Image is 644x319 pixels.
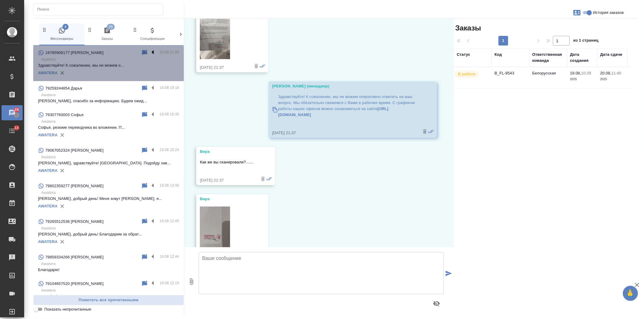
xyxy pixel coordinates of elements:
[45,183,104,189] p: 79602359277 [PERSON_NAME]
[200,65,247,71] div: [DATE] 21:37
[33,276,184,312] div: 79104657520 [PERSON_NAME]19.08 12:19AwateraСпасибо большое! Хорошего дня!Физическое лицо (Кунцевс...
[41,190,179,196] p: Awatera
[623,286,638,301] button: 🙏
[141,147,148,154] div: Пометить непрочитанным
[2,105,23,120] a: 29
[625,287,636,300] span: 🙏
[45,219,104,225] p: 79265512536 [PERSON_NAME]
[573,37,599,46] span: из 1 страниц
[570,71,581,75] p: 19.08,
[600,52,622,58] div: Дата сдачи
[37,5,163,14] input: Поиск
[38,267,179,273] p: Благодарю!
[141,280,148,287] div: Пометить непрочитанным
[272,92,416,127] a: Здравствуйте! К сожалению, мы не можем оперативно ответить на ваш вопрос. Мы обязательно свяжемся...
[200,149,254,155] div: Вера
[38,204,58,208] a: AWATERA
[41,287,179,293] p: Awatera
[200,159,254,165] p: Как же вы сканировали?……
[41,225,179,231] p: Awatera
[33,108,184,143] div: 79307760003 Софья19.08 16:35AwateraСофья, резюме переводчика во вложении. П...AWATERA
[41,154,179,160] p: Awatera
[33,295,184,305] button: Пометить все прочитанными
[87,27,127,42] span: Заказы
[160,218,179,224] p: 19.08 12:45
[11,107,22,113] span: 29
[278,94,416,118] p: Здравствуйте! К сожалению, мы не можем оперативно ответить на ваш вопрос. Мы обязательно свяжемся...
[38,196,179,202] p: [PERSON_NAME], добрый день! Меня зовут [PERSON_NAME], я...
[2,123,23,138] a: 14
[37,297,181,304] span: Пометить все прочитанными
[45,112,83,118] p: 79307760003 Софья
[570,52,594,64] div: Дата создания
[45,147,104,153] p: 79067052324 [PERSON_NAME]
[611,71,621,75] p: 11:40
[160,49,179,55] p: 19.08 21:50
[38,293,179,299] p: Спасибо большое! Хорошего дня!
[58,166,67,175] button: Удалить привязку
[160,182,179,188] p: 19.08 13:46
[132,27,173,42] span: Спецификации
[454,70,489,78] div: Выставляет ПМ после принятия заказа от КМа
[38,160,179,166] p: [PERSON_NAME], здравствуйте! [GEOGRAPHIC_DATA]. Подойду зав...
[38,125,179,131] p: Софья, резюме переводчика во вложении. П...
[141,218,148,225] div: Пометить непрочитанным
[42,27,47,33] svg: Зажми и перетащи, чтобы поменять порядок вкладок
[600,71,611,75] p: 20.08,
[33,214,184,250] div: 79265512536 [PERSON_NAME]19.08 12:45Awatera[PERSON_NAME], добрый день! Благодарим за обрат...AWATERA
[160,85,179,91] p: 19.08 19:18
[38,98,179,104] p: [PERSON_NAME], спасибо за информацию. Будем ожид...
[38,62,179,68] p: Здравствуйте! К сожалению, мы не можем о...
[200,196,247,202] div: Вера
[160,111,179,117] p: 19.08 16:35
[529,67,567,88] td: Белорусская
[45,254,104,260] p: 79858334266 [PERSON_NAME]
[41,261,179,267] p: Awatera
[492,67,529,88] td: B_FL-9543
[141,49,148,56] div: Пометить непрочитанным
[45,281,104,287] p: 79104657520 [PERSON_NAME]
[160,280,179,286] p: 19.08 12:19
[457,52,470,58] div: Статус
[178,27,218,42] span: Входящие
[141,85,148,92] div: Пометить непрочитанным
[570,5,584,20] button: Заявки
[45,50,104,56] p: 19785906177 [PERSON_NAME]
[33,179,184,214] div: 79602359277 [PERSON_NAME]19.08 13:46Awatera[PERSON_NAME], добрый день! Меня зовут [PERSON_NAME], ...
[178,27,183,33] svg: Зажми и перетащи, чтобы поменять порядок вкладок
[458,71,476,77] p: В работе
[44,306,91,312] span: Показать непрочитанные
[58,202,67,211] button: Удалить привязку
[33,143,184,179] div: 79067052324 [PERSON_NAME]19.08 15:24Awatera[PERSON_NAME], здравствуйте! [GEOGRAPHIC_DATA]. Подойд...
[38,231,179,237] p: [PERSON_NAME], добрый день! Благодарим за обрат...
[272,130,416,136] div: [DATE] 21:37
[58,131,67,140] button: Удалить привязку
[160,254,179,260] p: 19.08 12:44
[33,250,184,276] div: 79858334266 [PERSON_NAME]19.08 12:44AwateraБлагодарю!
[41,118,179,125] p: Awatera
[200,177,254,183] div: [DATE] 21:37
[38,133,58,137] a: AWATERA
[62,24,69,30] span: 4
[581,71,591,75] p: 10:29
[593,10,624,16] span: История заказов
[532,52,564,64] div: Ответственная команда
[141,111,148,118] div: Пометить непрочитанным
[58,237,67,246] button: Удалить привязку
[38,239,58,244] a: AWATERA
[42,27,82,42] span: Мессенджеры
[600,76,624,82] p: 2025
[45,85,82,91] p: 79259244854 Дарья
[454,23,481,33] span: Заказы
[429,296,444,311] button: Предпросмотр
[41,56,179,62] p: Awatera
[11,125,22,131] span: 14
[33,46,184,81] div: 19785906177 [PERSON_NAME]19.08 21:50AwateraЗдравствуйте! К сожалению, мы не можем о...AWATERA
[495,52,502,58] div: Код
[200,5,230,59] img: Thumbnail
[132,27,138,33] svg: Зажми и перетащи, чтобы поменять порядок вкладок
[107,24,115,30] span: 25
[200,207,230,260] img: Thumbnail
[141,182,148,190] div: Пометить непрочитанным
[272,83,416,89] div: [PERSON_NAME] (менеджер)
